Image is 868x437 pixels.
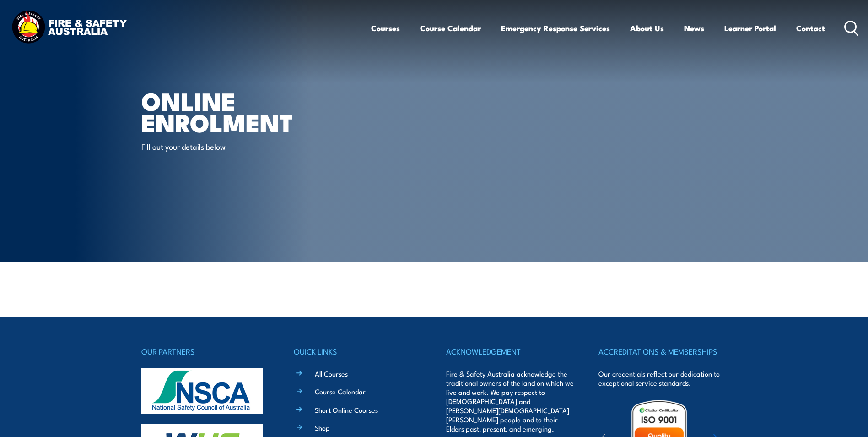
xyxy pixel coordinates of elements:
[141,141,308,152] p: Fill out your details below
[501,16,610,40] a: Emergency Response Services
[315,369,348,378] a: All Courses
[630,16,664,40] a: About Us
[420,16,481,40] a: Course Calendar
[294,345,422,358] h4: QUICK LINKS
[796,16,825,40] a: Contact
[371,16,400,40] a: Courses
[598,369,727,388] p: Our credentials reflect our dedication to exceptional service standards.
[684,16,704,40] a: News
[598,345,727,358] h4: ACCREDITATIONS & MEMBERSHIPS
[141,345,270,358] h4: OUR PARTNERS
[315,423,330,432] a: Shop
[446,369,574,433] p: Fire & Safety Australia acknowledge the traditional owners of the land on which we live and work....
[315,405,378,415] a: Short Online Courses
[141,90,367,132] h1: Online Enrolment
[315,387,366,396] a: Course Calendar
[724,16,776,40] a: Learner Portal
[446,345,574,358] h4: ACKNOWLEDGEMENT
[141,368,263,414] img: nsca-logo-footer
